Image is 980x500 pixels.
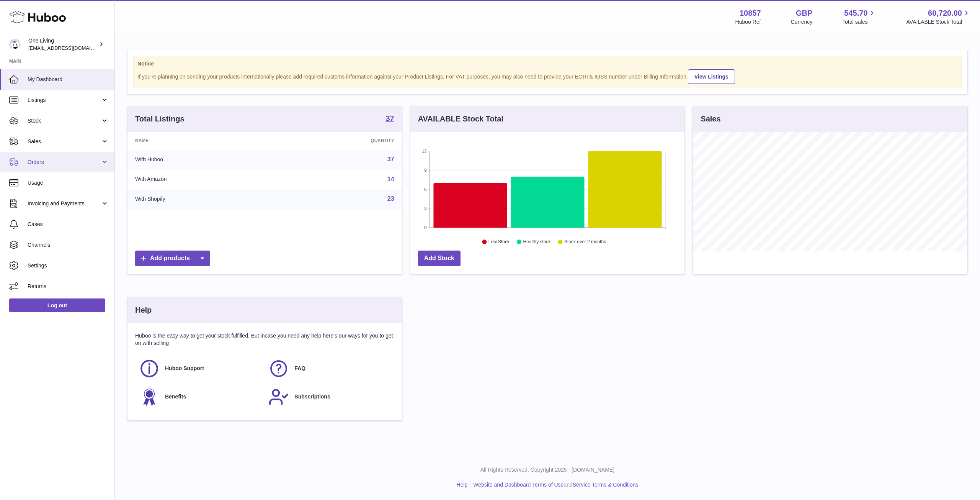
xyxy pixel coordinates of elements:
[906,8,971,26] a: 60,720.00 AVAILABLE Stock Total
[457,482,468,488] a: Help
[121,466,974,474] p: All Rights Reserved. Copyright 2025 - [DOMAIN_NAME]
[28,221,109,228] span: Cases
[28,45,113,51] span: [EMAIL_ADDRESS][DOMAIN_NAME]
[137,68,957,84] div: If you're planning on sending your products internationally please add required customs informati...
[791,18,813,26] div: Currency
[294,365,305,372] span: FAQ
[135,332,394,347] p: Huboo is the easy way to get your stock fulfilled. But incase you need any help here's our ways f...
[268,358,390,379] a: FAQ
[573,482,639,488] a: Service Terms & Conditions
[385,115,394,122] strong: 37
[701,114,720,124] h3: Sales
[473,482,563,488] a: Website and Dashboard Terms of Use
[9,298,105,312] a: Log out
[137,60,957,67] strong: Notice
[422,149,426,153] text: 12
[139,387,261,407] a: Benefits
[268,387,390,407] a: Subscriptions
[418,114,503,124] h3: AVAILABLE Stock Total
[28,200,101,207] span: Invoicing and Payments
[28,159,101,166] span: Orders
[127,132,278,149] th: Name
[928,8,962,18] span: 60,720.00
[424,187,426,192] text: 6
[28,117,101,125] span: Stock
[842,8,876,26] a: 545.70 Total sales
[796,8,812,18] strong: GBP
[28,179,109,187] span: Usage
[28,262,109,269] span: Settings
[488,239,510,245] text: Low Stock
[9,39,21,50] img: ben@oneliving.com
[28,97,101,104] span: Listings
[740,8,761,18] strong: 10857
[424,225,426,230] text: 0
[28,241,109,249] span: Channels
[385,115,394,124] a: 37
[127,189,278,209] td: With Shopify
[135,305,152,315] h3: Help
[842,18,876,26] span: Total sales
[28,283,109,290] span: Returns
[844,8,867,18] span: 545.70
[387,176,394,182] a: 14
[28,138,101,145] span: Sales
[165,365,204,372] span: Huboo Support
[418,251,461,266] a: Add Stock
[387,156,394,162] a: 37
[127,149,278,169] td: With Huboo
[165,393,186,400] span: Benefits
[294,393,330,400] span: Subscriptions
[523,239,551,245] text: Healthy stock
[278,132,402,149] th: Quantity
[135,114,185,124] h3: Total Listings
[470,481,638,489] li: and
[135,251,210,266] a: Add products
[139,358,261,379] a: Huboo Support
[564,239,606,245] text: Stock over 2 months
[735,18,761,26] div: Huboo Ref
[28,37,97,52] div: One Living
[28,76,109,83] span: My Dashboard
[906,18,971,26] span: AVAILABLE Stock Total
[424,168,426,172] text: 9
[688,69,735,84] a: View Listings
[127,169,278,189] td: With Amazon
[387,195,394,202] a: 23
[424,206,426,211] text: 3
